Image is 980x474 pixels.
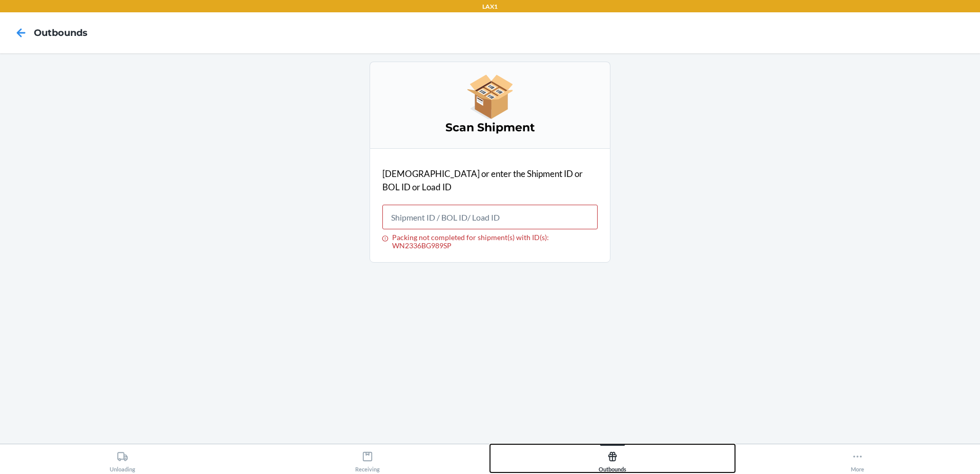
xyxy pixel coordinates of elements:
[382,167,598,193] p: [DEMOGRAPHIC_DATA] or enter the Shipment ID or BOL ID or Load ID
[490,444,735,472] button: Outbounds
[110,447,135,472] div: Unloading
[382,205,598,229] input: Packing not completed for shipment(s) with ID(s): WN2336BG989SP
[355,447,380,472] div: Receiving
[34,26,88,39] h4: Outbounds
[482,2,498,11] p: LAX1
[382,120,598,136] h3: Scan Shipment
[245,444,490,472] button: Receiving
[382,233,598,250] div: Packing not completed for shipment(s) with ID(s): WN2336BG989SP
[735,444,980,472] button: More
[851,447,864,472] div: More
[599,447,626,472] div: Outbounds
